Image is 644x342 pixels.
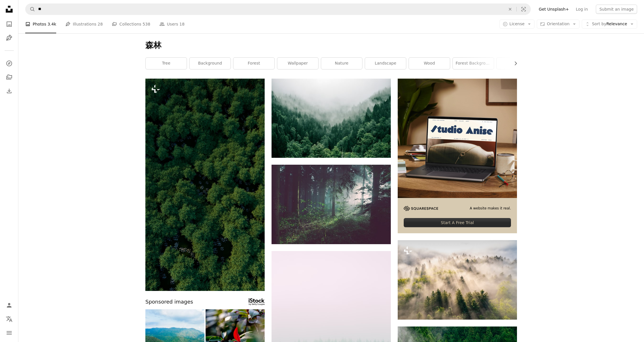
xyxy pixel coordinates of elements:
[499,20,535,29] button: License
[470,206,511,211] span: A website makes it real.
[398,79,517,198] img: file-1705123271268-c3eaf6a79b21image
[453,58,494,69] a: forest background
[510,22,525,26] span: License
[145,79,265,291] img: an aerial view of a group of trees
[179,21,185,27] span: 18
[145,298,193,306] span: Sponsored images
[146,58,187,69] a: tree
[272,79,391,158] img: aerial photo of green trees
[398,79,517,233] a: A website makes it real.Start A Free Trial
[272,202,391,207] a: trees on forest with sun rays
[398,277,517,282] a: a forest of trees
[272,165,391,244] img: trees on forest with sun rays
[510,58,517,69] button: scroll list to the right
[592,21,627,27] span: Relevance
[65,15,103,33] a: Illustrations 28
[365,58,406,69] a: landscape
[3,327,15,339] button: Menu
[321,58,362,69] a: nature
[535,5,572,14] a: Get Unsplash+
[517,4,530,15] button: Visual search
[537,20,579,29] button: Orientation
[404,218,511,227] div: Start A Free Trial
[233,58,274,69] a: forest
[3,300,15,311] a: Log in / Sign up
[159,15,185,33] a: Users 18
[596,5,637,14] button: Submit an image
[504,4,516,15] button: Clear
[190,58,231,69] a: background
[409,58,450,69] a: wood
[572,5,591,14] a: Log in
[582,20,637,29] button: Sort byRelevance
[3,32,15,44] a: Illustrations
[25,3,531,15] form: Find visuals sitewide
[112,15,150,33] a: Collections 538
[3,71,15,83] a: Collections
[592,22,606,26] span: Sort by
[497,58,538,69] a: green
[272,116,391,121] a: aerial photo of green trees
[3,85,15,97] a: Download History
[404,206,438,211] img: file-1705255347840-230a6ab5bca9image
[145,40,517,50] h1: 森林
[547,22,569,26] span: Orientation
[398,240,517,320] img: a forest of trees
[143,21,150,27] span: 538
[3,58,15,69] a: Explore
[98,21,103,27] span: 28
[277,58,318,69] a: wallpaper
[3,313,15,325] button: Language
[145,182,265,187] a: an aerial view of a group of trees
[26,4,35,15] button: Search Unsplash
[3,18,15,30] a: Photos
